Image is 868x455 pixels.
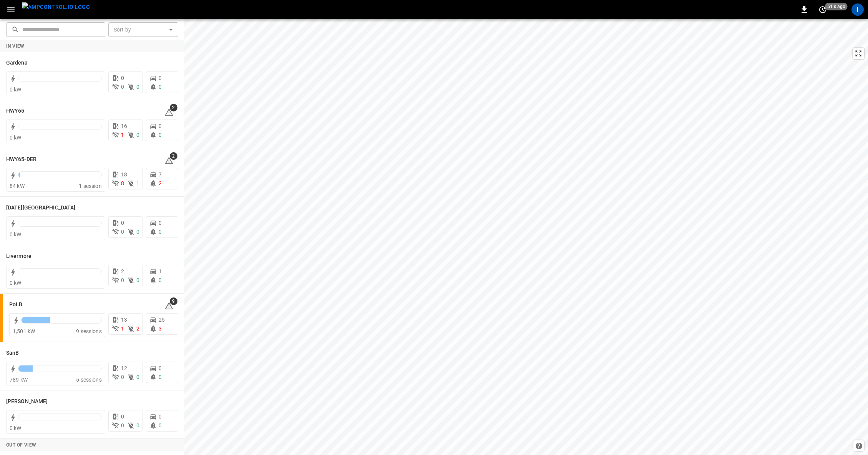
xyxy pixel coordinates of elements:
[121,229,124,235] span: 0
[121,123,127,129] span: 16
[159,422,162,428] span: 0
[159,132,162,138] span: 0
[159,374,162,380] span: 0
[10,231,22,237] span: 0 kW
[159,277,162,283] span: 0
[121,374,124,380] span: 0
[79,183,101,189] span: 1 session
[6,107,25,115] h6: HWY65
[6,43,25,49] strong: In View
[121,365,127,371] span: 12
[6,155,36,164] h6: HWY65-DER
[136,180,139,186] span: 1
[13,328,35,334] span: 1,501 kW
[136,422,139,428] span: 0
[6,59,28,67] h6: Gardena
[121,220,124,226] span: 0
[136,374,139,380] span: 0
[6,397,48,406] h6: Vernon
[121,132,124,138] span: 1
[159,268,162,274] span: 1
[159,413,162,420] span: 0
[10,135,22,141] span: 0 kW
[76,377,102,383] span: 5 sessions
[159,365,162,371] span: 0
[10,280,22,286] span: 0 kW
[159,171,162,178] span: 7
[159,84,162,90] span: 0
[159,220,162,226] span: 0
[851,3,864,16] div: profile-icon
[10,425,22,431] span: 0 kW
[184,19,868,455] canvas: Map
[136,132,139,138] span: 0
[6,442,36,448] strong: Out of View
[6,349,19,357] h6: SanB
[10,183,25,189] span: 84 kW
[170,297,177,305] span: 9
[136,325,139,332] span: 2
[121,171,127,178] span: 18
[121,268,124,274] span: 2
[121,277,124,283] span: 0
[136,277,139,283] span: 0
[121,317,127,323] span: 13
[825,3,848,10] span: 51 s ago
[6,204,75,212] h6: Karma Center
[159,75,162,81] span: 0
[121,75,124,81] span: 0
[170,104,177,111] span: 2
[170,152,177,160] span: 2
[159,229,162,235] span: 0
[10,86,22,93] span: 0 kW
[76,328,102,334] span: 9 sessions
[136,229,139,235] span: 0
[121,413,124,420] span: 0
[22,2,90,12] img: ampcontrol.io logo
[121,180,124,186] span: 8
[10,377,28,383] span: 789 kW
[159,325,162,332] span: 3
[9,301,22,309] h6: PoLB
[159,180,162,186] span: 2
[136,84,139,90] span: 0
[159,123,162,129] span: 0
[121,422,124,428] span: 0
[6,252,31,261] h6: Livermore
[121,84,124,90] span: 0
[817,3,829,16] button: set refresh interval
[121,325,124,332] span: 1
[159,317,165,323] span: 25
